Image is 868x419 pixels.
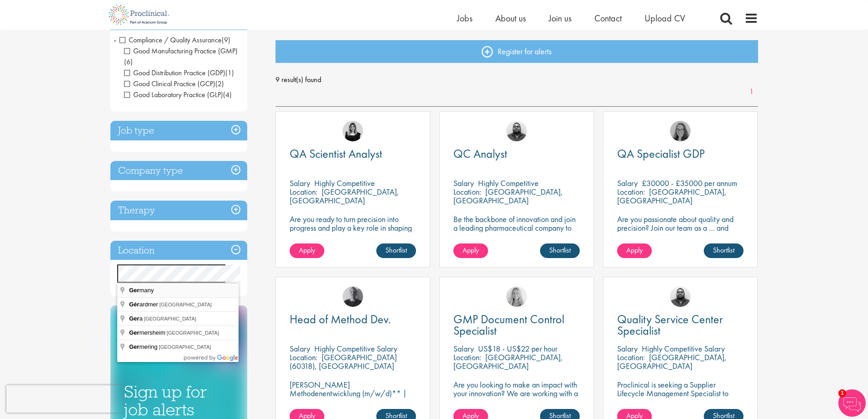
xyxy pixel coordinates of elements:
[617,178,638,188] span: Salary
[129,301,139,308] span: Gér
[225,68,234,78] span: (1)
[290,215,416,241] p: Are you ready to turn precision into progress and play a key role in shaping the future of pharma...
[549,12,572,24] a: Join us
[478,343,557,354] p: US$18 - US$22 per hour
[129,329,166,336] span: mersheim
[290,352,317,362] span: Location:
[642,178,737,188] p: £30000 - £35000 per annum
[617,343,638,354] span: Salary
[642,343,725,354] p: Highly Competitive Salary
[110,241,247,260] h3: Location
[290,352,397,371] p: [GEOGRAPHIC_DATA] (60318), [GEOGRAPHIC_DATA]
[124,46,238,67] span: Good Manufacturing Practice (GMP)
[457,12,473,24] span: Jobs
[670,121,691,141] img: Ingrid Aymes
[594,12,622,24] a: Contact
[314,178,375,188] p: Highly Competitive
[160,302,212,307] span: [GEOGRAPHIC_DATA]
[222,35,230,45] span: (9)
[129,287,139,294] span: Ger
[453,314,580,336] a: GMP Document Control Specialist
[343,121,363,141] img: Molly Colclough
[275,73,758,87] span: 9 result(s) found
[129,315,139,322] span: Ger
[299,245,315,255] span: Apply
[453,243,488,258] a: Apply
[745,87,758,97] a: 1
[838,389,866,417] img: Chatbot
[506,286,527,307] img: Shannon Briggs
[453,215,580,249] p: Be the backbone of innovation and join a leading pharmaceutical company to help keep life-changin...
[110,201,247,220] h3: Therapy
[670,286,691,307] img: Ashley Bennett
[290,186,317,197] span: Location:
[129,343,139,350] span: Ger
[343,286,363,307] a: Felix Zimmer
[129,301,160,308] span: ardmer
[453,352,481,362] span: Location:
[215,79,224,88] span: (2)
[617,146,705,161] span: QA Specialist GDP
[129,329,139,336] span: Ger
[124,46,238,56] span: Good Manufacturing Practice (GMP)
[290,311,391,327] span: Head of Method Dev.
[453,148,580,160] a: QC Analyst
[6,385,123,413] iframe: reCAPTCHA
[645,12,685,24] a: Upload CV
[124,383,234,418] h3: Sign up for job alerts
[290,243,324,258] a: Apply
[120,35,222,45] span: Compliance / Quality Assurance
[290,148,416,160] a: QA Scientist Analyst
[114,33,116,47] span: -
[453,178,474,188] span: Salary
[506,121,527,141] a: Ashley Bennett
[617,311,723,338] span: Quality Service Center Specialist
[376,243,416,258] a: Shortlist
[124,90,223,99] span: Good Laboratory Practice (GLP)
[453,186,563,206] p: [GEOGRAPHIC_DATA], [GEOGRAPHIC_DATA]
[144,316,197,321] span: [GEOGRAPHIC_DATA]
[275,40,758,63] a: Register for alerts
[617,352,727,371] p: [GEOGRAPHIC_DATA], [GEOGRAPHIC_DATA]
[617,215,743,249] p: Are you passionate about quality and precision? Join our team as a … and help ensure top-tier sta...
[453,186,481,197] span: Location:
[540,243,580,258] a: Shortlist
[453,311,564,338] span: GMP Document Control Specialist
[124,79,224,88] span: Good Clinical Practice (GCP)
[453,343,474,354] span: Salary
[290,314,416,325] a: Head of Method Dev.
[626,245,643,255] span: Apply
[290,186,399,206] p: [GEOGRAPHIC_DATA], [GEOGRAPHIC_DATA]
[617,186,645,197] span: Location:
[290,343,310,354] span: Salary
[704,243,743,258] a: Shortlist
[617,243,652,258] a: Apply
[110,161,247,181] h3: Company type
[124,68,234,78] span: Good Distribution Practice (GDP)
[166,330,219,336] span: [GEOGRAPHIC_DATA]
[453,146,507,161] span: QC Analyst
[110,121,247,140] h3: Job type
[838,389,846,397] span: 1
[129,315,144,322] span: a
[124,68,225,78] span: Good Distribution Practice (GDP)
[617,352,645,362] span: Location:
[120,35,230,45] span: Compliance / Quality Assurance
[290,146,382,161] span: QA Scientist Analyst
[314,343,397,354] p: Highly Competitive Salary
[478,178,539,188] p: Highly Competitive
[124,90,232,99] span: Good Laboratory Practice (GLP)
[129,343,159,350] span: mering
[129,287,155,294] span: many
[124,79,215,88] span: Good Clinical Practice (GCP)
[453,352,563,371] p: [GEOGRAPHIC_DATA], [GEOGRAPHIC_DATA]
[495,12,526,24] span: About us
[159,344,211,350] span: [GEOGRAPHIC_DATA]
